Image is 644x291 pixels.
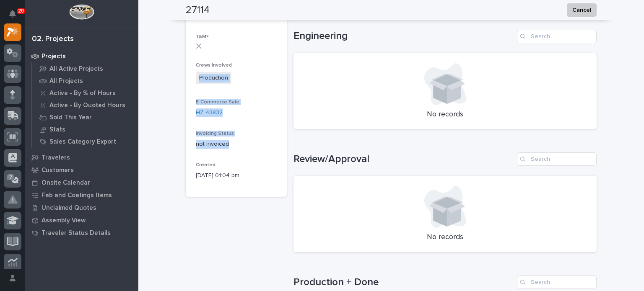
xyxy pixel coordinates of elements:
[32,75,138,87] a: All Projects
[32,111,138,123] a: Sold This Year
[42,192,112,199] p: Fab and Coatings Items
[25,227,138,239] a: Traveler Status Details
[304,233,587,242] p: No records
[517,30,597,43] input: Search
[10,10,21,23] div: Notifications20
[517,152,597,166] input: Search
[25,201,138,214] a: Unclaimed Quotes
[42,179,90,187] p: Onsite Calendar
[186,4,210,16] h2: 27114
[293,276,514,288] h1: Production + Done
[4,5,21,23] button: Notifications
[196,34,209,39] span: T&M?
[49,90,116,97] p: Active - By % of Hours
[196,63,232,68] span: Crews Involved
[49,102,125,109] p: Active - By Quoted Hours
[18,8,24,14] p: 20
[42,167,74,174] p: Customers
[196,108,223,117] a: HZ 43832
[25,176,138,189] a: Onsite Calendar
[49,114,92,121] p: Sold This Year
[567,3,597,17] button: Cancel
[32,63,138,75] a: All Active Projects
[49,65,103,73] p: All Active Projects
[304,110,587,119] p: No records
[42,53,66,60] p: Projects
[196,72,231,84] span: Production
[25,50,138,62] a: Projects
[196,171,277,180] p: [DATE] 01:04 pm
[25,189,138,201] a: Fab and Coatings Items
[293,30,514,42] h1: Engineering
[32,99,138,111] a: Active - By Quoted Hours
[42,217,86,224] p: Assembly View
[32,87,138,99] a: Active - By % of Hours
[25,151,138,164] a: Travelers
[572,5,591,15] span: Cancel
[69,4,94,20] img: Workspace Logo
[49,126,65,134] p: Stats
[517,276,597,289] input: Search
[293,153,514,165] h1: Review/Approval
[42,204,96,212] p: Unclaimed Quotes
[42,229,111,237] p: Traveler Status Details
[49,77,83,85] p: All Projects
[196,140,277,149] p: not invoiced
[25,214,138,227] a: Assembly View
[49,138,116,146] p: Sales Category Export
[25,164,138,176] a: Customers
[42,154,70,162] p: Travelers
[32,35,74,44] div: 02. Projects
[32,124,138,135] a: Stats
[32,136,138,147] a: Sales Category Export
[196,131,234,136] span: Invoicing Status
[196,100,239,105] span: E-Commerce Sale
[196,162,216,167] span: Created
